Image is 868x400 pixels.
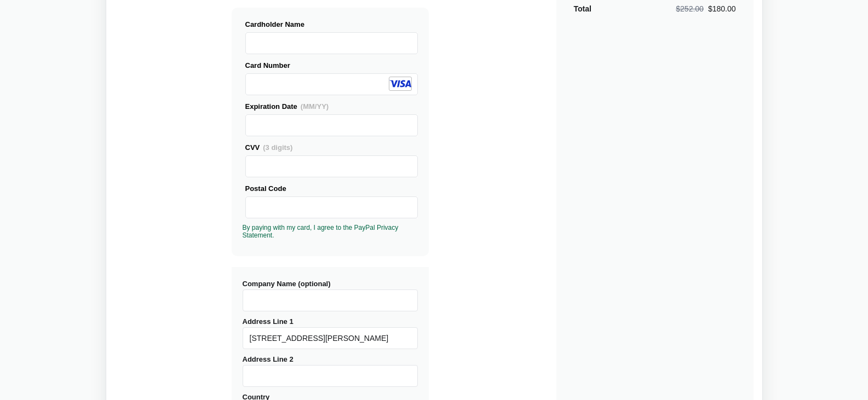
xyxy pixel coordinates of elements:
[245,60,418,71] div: Card Number
[250,74,413,95] iframe: Secure Credit Card Frame - Credit Card Number
[245,183,418,194] div: Postal Code
[245,19,418,30] div: Cardholder Name
[243,280,418,311] label: Company Name (optional)
[243,355,418,387] label: Address Line 2
[243,289,418,311] input: Company Name (optional)
[243,317,418,349] label: Address Line 1
[250,197,413,218] iframe: Secure Credit Card Frame - Postal Code
[676,4,704,13] span: $252.00
[250,156,413,177] iframe: Secure Credit Card Frame - CVV
[250,33,413,54] iframe: Secure Credit Card Frame - Cardholder Name
[301,102,329,111] span: (MM/YY)
[574,4,591,13] strong: Total
[243,224,399,239] a: By paying with my card, I agree to the PayPal Privacy Statement.
[263,143,292,152] span: (3 digits)
[243,327,418,349] input: Address Line 1
[250,115,413,136] iframe: Secure Credit Card Frame - Expiration Date
[676,3,735,14] div: $180.00
[245,101,418,112] div: Expiration Date
[245,142,418,153] div: CVV
[243,365,418,387] input: Address Line 2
